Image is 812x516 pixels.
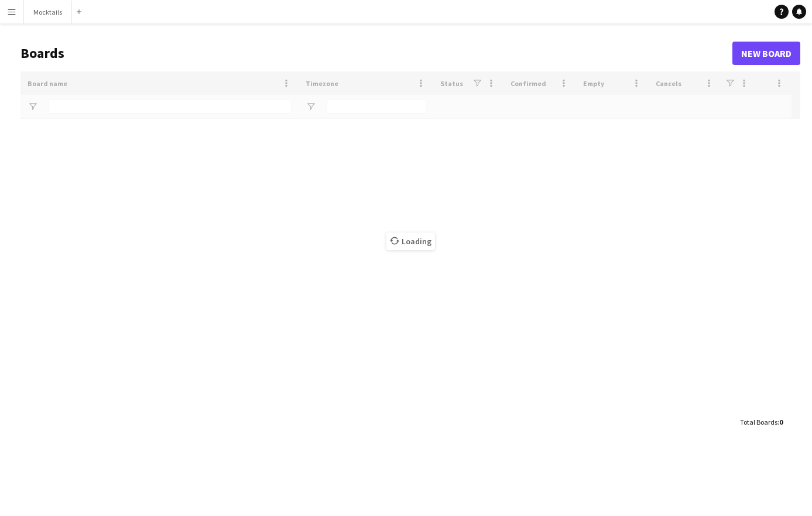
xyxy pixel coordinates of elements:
[732,42,800,65] a: New Board
[24,1,72,23] button: Mocktails
[20,45,732,62] h1: Boards
[779,418,783,426] span: 0
[740,418,777,426] span: Total Boards
[386,233,435,250] span: Loading
[740,411,783,433] div: :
